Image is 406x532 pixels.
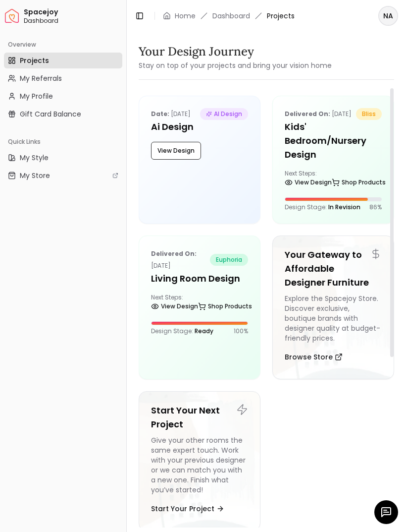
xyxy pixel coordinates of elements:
[20,153,49,163] span: My Style
[379,7,397,25] span: NA
[151,294,248,313] div: Next Steps:
[4,150,122,166] a: My Style
[139,44,332,59] h3: Your Design Journey
[20,91,53,101] span: My Profile
[285,294,382,343] div: Explore the Spacejoy Store. Discover exclusive, boutique brands with designer quality at budget-f...
[4,168,122,183] a: My Store
[4,106,122,122] a: Gift Card Balance
[198,299,252,313] a: Shop Products
[5,9,19,23] img: Spacejoy Logo
[285,170,382,189] div: Next Steps:
[151,299,198,313] a: View Design
[212,11,250,21] a: Dashboard
[210,254,248,266] span: euphoria
[20,73,62,83] span: My Referrals
[4,70,122,86] a: My Referrals
[4,53,122,68] a: Projects
[285,248,382,290] h5: Your Gateway to Affordable Designer Furniture
[369,203,382,211] p: 86 %
[328,203,360,211] span: In Revision
[175,11,196,21] a: Home
[267,11,295,21] span: Projects
[4,88,122,104] a: My Profile
[4,37,122,53] div: Overview
[20,56,49,65] span: Projects
[20,109,81,119] span: Gift Card Balance
[195,327,213,335] span: Ready
[24,8,122,17] span: Spacejoy
[332,176,386,189] a: Shop Products
[151,248,210,272] p: [DATE]
[139,391,260,531] a: Start Your Next ProjectGive your other rooms the same expert touch. Work with your previous desig...
[24,17,122,25] span: Dashboard
[272,236,394,379] a: Your Gateway to Affordable Designer FurnitureExplore the Spacejoy Store. Discover exclusive, bout...
[285,203,360,211] p: Design Stage:
[151,120,248,134] h5: Ai Design
[151,110,169,118] b: Date:
[151,435,248,495] div: Give your other rooms the same expert touch. Work with your previous designer or we can match you...
[285,176,332,189] a: View Design
[285,347,343,367] button: Browse Store
[20,171,50,180] span: My Store
[234,327,248,335] p: 100 %
[378,6,398,26] button: NA
[151,142,201,160] button: View Design
[151,272,248,286] h5: Living Room Design
[151,499,224,519] button: Start Your Project
[285,110,330,118] b: Delivered on:
[4,134,122,150] div: Quick Links
[163,11,295,21] nav: breadcrumb
[151,327,213,335] p: Design Stage:
[285,120,382,162] h5: Kids' Bedroom/Nursery Design
[151,404,248,431] h5: Start Your Next Project
[151,108,191,120] p: [DATE]
[356,108,382,120] span: bliss
[151,249,197,258] b: Delivered on:
[139,60,332,70] small: Stay on top of your projects and bring your vision home
[5,9,19,23] a: Spacejoy
[200,108,248,120] span: AI Design
[285,108,352,120] p: [DATE]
